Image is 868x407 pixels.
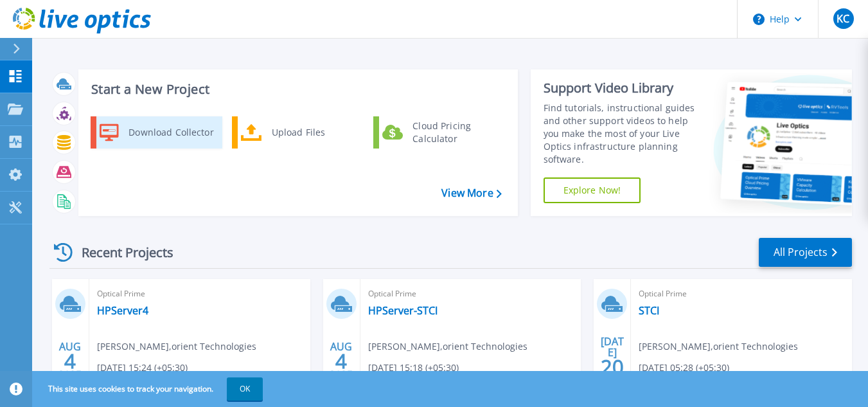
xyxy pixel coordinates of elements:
a: STCI [639,304,659,317]
span: Optical Prime [368,287,574,301]
div: Upload Files [265,120,360,145]
a: Upload Files [232,116,364,149]
div: [DATE] 2025 [600,338,624,384]
span: [DATE] 15:18 (+05:30) [368,361,459,375]
div: Download Collector [122,120,219,145]
div: Find tutorials, instructional guides and other support videos to help you make the most of your L... [544,102,704,166]
a: HPServer-STCI [368,304,438,317]
span: [DATE] 05:28 (+05:30) [639,361,729,375]
a: HPServer4 [97,304,148,317]
span: Optical Prime [97,287,303,301]
a: Download Collector [91,116,222,149]
span: 20 [601,361,624,372]
span: [DATE] 15:24 (+05:30) [97,361,188,375]
a: Cloud Pricing Calculator [373,116,505,149]
div: Recent Projects [49,237,191,268]
span: This site uses cookies to track your navigation. [35,377,263,401]
span: 4 [64,356,76,366]
a: Explore Now! [544,177,641,203]
a: All Projects [759,238,852,267]
span: 4 [335,356,347,366]
button: OK [227,377,263,401]
a: View More [441,187,501,199]
span: [PERSON_NAME] , orient Technologies [368,339,527,354]
h3: Start a New Project [91,82,501,96]
div: AUG 2025 [58,338,82,384]
span: [PERSON_NAME] , orient Technologies [97,339,256,354]
span: Optical Prime [639,287,844,301]
div: AUG 2025 [329,338,353,384]
div: Support Video Library [544,80,704,96]
div: Cloud Pricing Calculator [406,120,501,145]
span: [PERSON_NAME] , orient Technologies [639,339,798,354]
span: KC [837,14,849,24]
